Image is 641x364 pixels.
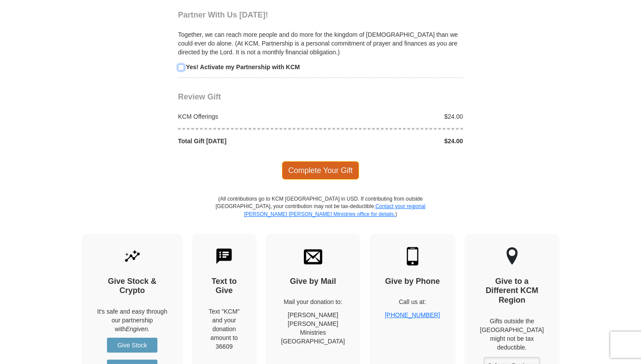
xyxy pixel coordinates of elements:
span: Partner With Us [DATE]! [178,11,268,19]
p: Gifts outside the [GEOGRAPHIC_DATA] might not be tax deductible. [480,317,544,352]
p: Together, we can reach more people and do more for the kingdom of [DEMOGRAPHIC_DATA] than we coul... [178,30,463,57]
span: Review Gift [178,92,221,101]
strong: Yes! Activate my Partnership with KCM [186,64,300,71]
img: mobile.svg [403,247,422,265]
a: [PHONE_NUMBER] [385,311,440,318]
h4: Give by Phone [385,277,440,286]
p: Call us at: [385,297,440,306]
a: Contact your regional [PERSON_NAME] [PERSON_NAME] Ministries office for details. [244,203,425,217]
p: Mail your donation to: [281,297,345,306]
h4: Text to Give [207,277,242,296]
img: other-region [506,247,518,265]
a: Give Stock [107,338,157,353]
i: Engiven. [126,325,150,332]
img: give-by-stock.svg [123,247,142,265]
p: It's safe and easy through our partnership with [97,307,167,333]
h4: Give to a Different KCM Region [480,277,544,305]
div: Total Gift [DATE] [174,137,321,145]
div: KCM Offerings [174,112,321,121]
h4: Give by Mail [281,277,345,286]
img: text-to-give.svg [215,247,233,265]
span: Complete Your Gift [282,161,360,180]
div: Text "KCM" and your donation amount to 36609 [207,307,242,351]
div: $24.00 [320,112,468,121]
div: $24.00 [320,137,468,145]
img: envelope.svg [304,247,322,265]
p: (All contributions go to KCM [GEOGRAPHIC_DATA] in USD. If contributing from outside [GEOGRAPHIC_D... [215,195,426,233]
h4: Give Stock & Crypto [97,277,167,296]
p: [PERSON_NAME] [PERSON_NAME] Ministries [GEOGRAPHIC_DATA] [281,311,345,346]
